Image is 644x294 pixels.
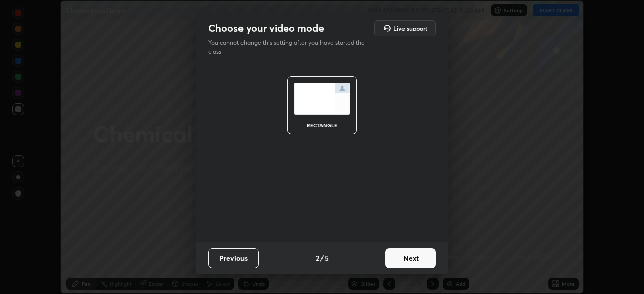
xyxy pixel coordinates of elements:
[208,248,259,268] button: Previous
[302,123,342,128] div: rectangle
[294,83,350,115] img: normalScreenIcon.ae25ed63.svg
[385,248,436,268] button: Next
[325,253,329,263] h4: 5
[316,253,319,263] h4: 2
[208,22,324,35] h2: Choose your video mode
[208,38,371,56] p: You cannot change this setting after you have started the class
[320,253,324,263] h4: /
[393,25,427,31] h5: Live support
